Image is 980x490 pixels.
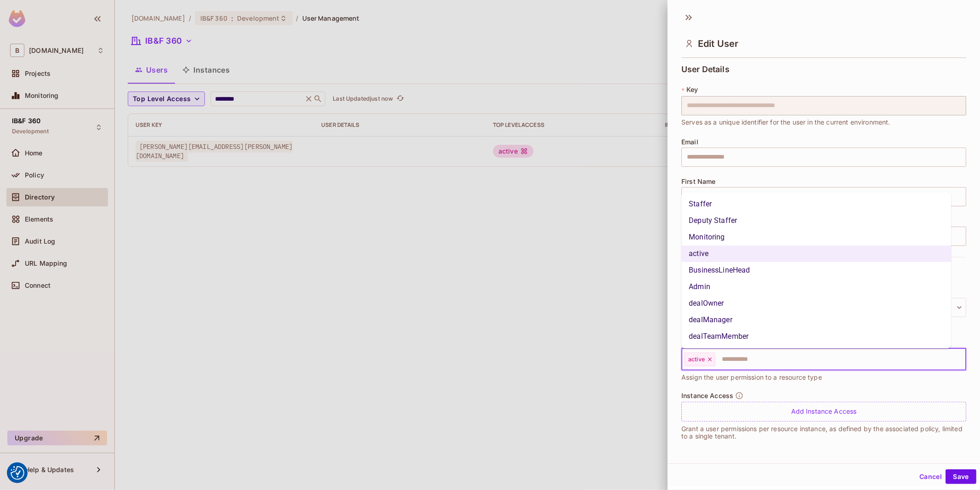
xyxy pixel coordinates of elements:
li: dealManager [681,312,951,328]
span: Edit User [698,38,738,49]
span: Email [681,138,698,146]
button: Save [946,469,976,484]
span: Serves as a unique identifier for the user in the current environment. [681,117,890,127]
p: Grant a user permissions per resource instance, as defined by the associated policy, limited to a... [681,425,966,440]
li: BusinessLineHead [681,262,951,279]
li: Deputy Staffer [681,212,951,229]
button: Cancel [916,469,946,484]
li: Admin [681,279,951,295]
li: Monitoring [681,229,951,245]
div: Add Instance Access [681,402,966,422]
li: active [681,245,951,262]
button: Close [961,358,963,360]
li: dealOwner [681,295,951,312]
span: User Details [681,65,730,74]
li: Staffer [681,196,951,212]
button: Consent Preferences [11,466,24,480]
span: Assign the user permission to a resource type [681,372,822,382]
span: Key [686,86,698,93]
li: dealTeamMember [681,328,951,345]
span: active [688,356,705,363]
div: active [684,353,715,366]
span: First Name [681,178,716,185]
span: Instance Access [681,392,733,399]
img: Revisit consent button [11,466,24,480]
